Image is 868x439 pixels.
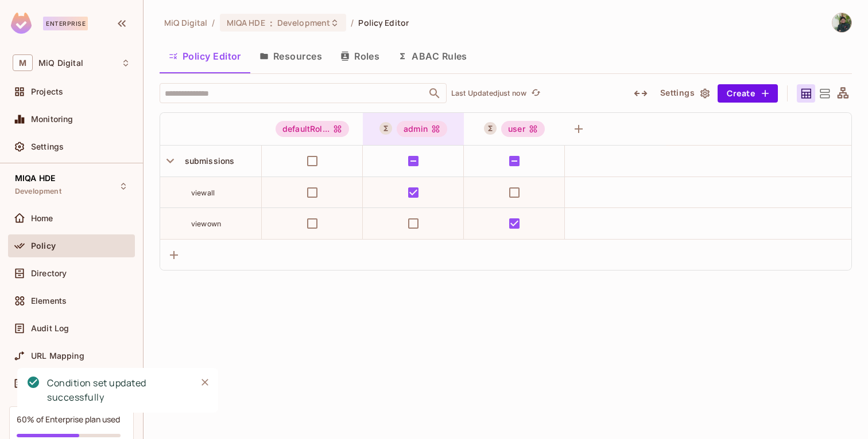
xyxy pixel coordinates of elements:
[31,351,84,360] span: URL Mapping
[15,174,55,183] span: MIQA HDE
[451,89,526,98] p: Last Updated just now
[31,115,73,124] span: Monitoring
[31,214,53,223] span: Home
[501,121,545,137] div: user
[526,87,542,100] span: Click to refresh data
[427,85,443,101] button: Open
[15,187,61,196] span: Development
[484,122,497,135] button: A User Set is a dynamically conditioned role, grouping users based on real-time criteria.
[656,84,713,103] button: Settings
[47,376,187,405] div: Condition set updated successfully
[191,189,215,197] span: viewall
[11,13,32,34] img: SReyMgAAAABJRU5ErkJggg==
[38,58,83,68] span: Workspace: MiQ Digital
[31,241,56,250] span: Policy
[269,18,273,28] span: :
[529,87,542,100] button: refresh
[13,54,33,71] span: M
[276,121,349,137] span: defaultRole
[718,84,778,103] button: Create
[397,121,447,137] div: admin
[43,17,88,30] div: Enterprise
[31,87,63,96] span: Projects
[191,219,221,228] span: viewown
[832,13,851,32] img: Rishabh Agrawal
[379,122,392,135] button: A User Set is a dynamically conditioned role, grouping users based on real-time criteria.
[351,17,354,28] li: /
[31,269,67,278] span: Directory
[212,17,215,28] li: /
[250,42,331,70] button: Resources
[31,324,69,333] span: Audit Log
[227,17,265,28] span: MIQA HDE
[531,88,541,99] span: refresh
[196,374,214,391] button: Close
[358,17,409,28] span: Policy Editor
[331,42,389,70] button: Roles
[389,42,476,70] button: ABAC Rules
[164,17,207,28] span: the active workspace
[180,156,235,166] span: submissions
[31,142,64,151] span: Settings
[31,296,67,305] span: Elements
[277,17,330,28] span: Development
[160,42,250,70] button: Policy Editor
[276,121,349,137] div: defaultRol...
